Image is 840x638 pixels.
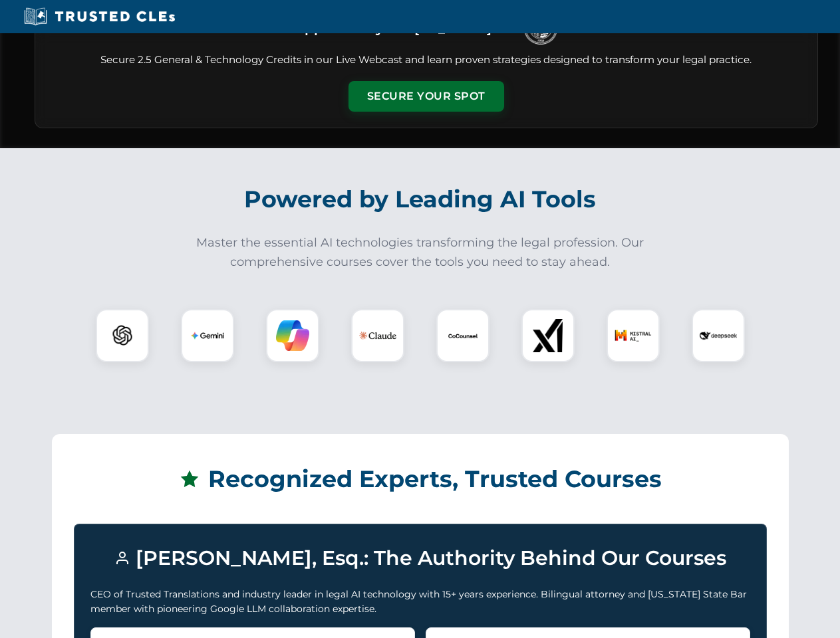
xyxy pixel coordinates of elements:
[96,309,149,362] div: ChatGPT
[74,456,767,502] h2: Recognized Experts, Trusted Courses
[351,309,404,362] div: Claude
[700,317,737,354] img: DeepSeek Logo
[359,317,396,354] img: Claude Logo
[52,176,789,223] h2: Powered by Leading AI Tools
[436,309,490,362] div: CoCounsel
[90,587,750,617] p: CEO of Trusted Translations and industry leader in legal AI technology with 15+ years experience....
[607,309,660,362] div: Mistral AI
[615,317,652,354] img: Mistral AI Logo
[181,309,234,362] div: Gemini
[349,81,504,112] button: Secure Your Spot
[692,309,745,362] div: DeepSeek
[521,309,575,362] div: xAI
[266,309,319,362] div: Copilot
[531,319,565,352] img: xAI Logo
[90,540,750,576] h3: [PERSON_NAME], Esq.: The Authority Behind Our Courses
[276,319,309,352] img: Copilot Logo
[20,7,179,27] img: Trusted CLEs
[51,53,801,68] p: Secure 2.5 General & Technology Credits in our Live Webcast and learn proven strategies designed ...
[103,316,142,355] img: ChatGPT Logo
[446,319,480,352] img: CoCounsel Logo
[191,319,224,352] img: Gemini Logo
[188,233,653,272] p: Master the essential AI technologies transforming the legal profession. Our comprehensive courses...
